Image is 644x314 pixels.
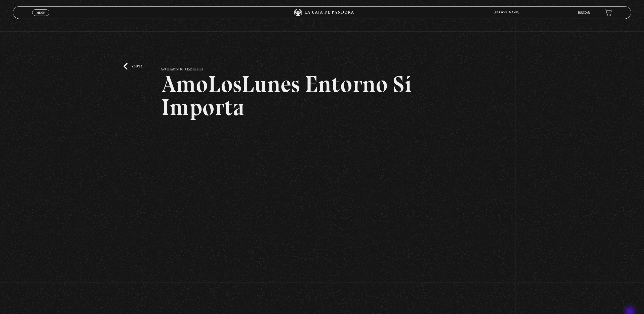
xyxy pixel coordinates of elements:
p: Setiembre 16 3:15pm CRC [161,63,204,73]
a: View your shopping cart [605,9,612,16]
span: Menu [36,11,45,14]
h2: AmoLosLunes Entorno Sí Importa [161,73,483,119]
a: Volver [124,63,142,70]
span: [PERSON_NAME] [491,11,524,14]
span: Cerrar [35,15,47,19]
a: Buscar [578,11,590,14]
